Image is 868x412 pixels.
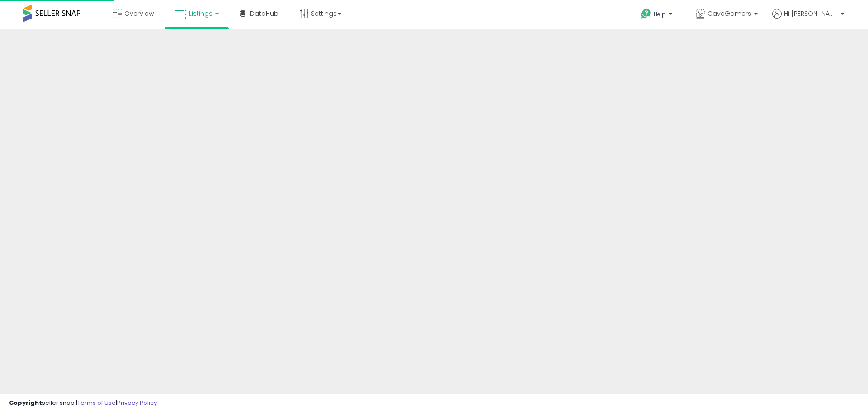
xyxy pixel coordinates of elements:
[772,9,844,29] a: Hi [PERSON_NAME]
[77,398,116,407] a: Terms of Use
[784,9,838,18] span: Hi [PERSON_NAME]
[9,399,157,407] div: seller snap | |
[654,10,666,18] span: Help
[117,398,157,407] a: Privacy Policy
[124,9,154,18] span: Overview
[189,9,212,18] span: Listings
[633,1,681,29] a: Help
[640,8,651,19] i: Get Help
[9,398,42,407] strong: Copyright
[708,9,751,18] span: CaveGamers
[250,9,278,18] span: DataHub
